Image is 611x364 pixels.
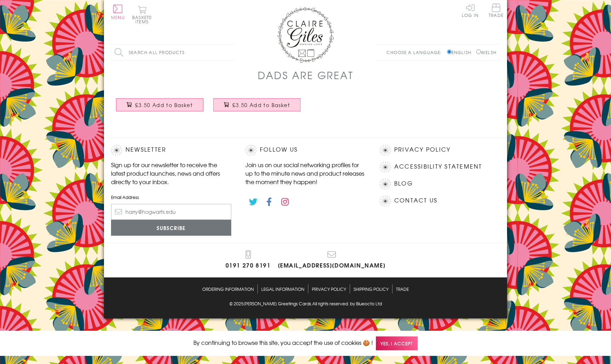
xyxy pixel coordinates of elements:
span: Trade [489,4,504,17]
label: English [447,49,475,55]
label: Email Address [111,194,231,200]
button: £3.50 Add to Basket [116,98,204,111]
input: Search [228,45,235,60]
a: Log In [462,4,479,17]
input: Subscribe [111,220,231,236]
span: £3.50 Add to Basket [135,101,193,108]
a: [EMAIL_ADDRESS][DOMAIN_NAME] [278,250,386,270]
input: harry@hogwarts.edu [111,204,231,220]
a: by Blueocto Ltd [350,300,382,308]
a: Privacy Policy [312,284,346,293]
button: Menu [111,5,125,19]
a: Trade [489,4,504,19]
a: Contact Us [394,196,437,205]
a: 0191 270 8191 [226,250,271,270]
a: Legal Information [261,284,304,293]
a: Shipping Policy [354,284,389,293]
input: English [447,49,452,54]
span: All rights reserved. [312,300,349,307]
a: Trade [396,284,409,293]
p: © 2025 . [111,300,500,307]
a: Father's Day Card, One in a Million £3.50 Add to Basket [111,93,208,123]
a: Father's Day Card, Star Daddy, My Daddy is brilliant £3.50 Add to Basket [208,93,305,123]
input: Welsh [476,49,481,54]
span: 0 items [135,14,152,25]
a: Privacy Policy [394,145,450,154]
a: Blog [394,179,413,188]
button: Basket0 items [132,6,152,24]
a: [PERSON_NAME] Greetings Cards [244,300,311,308]
input: Search all products [111,45,235,60]
a: Accessibility Statement [394,162,482,171]
a: Ordering Information [202,284,254,293]
p: Join us on our social networking profiles for up to the minute news and product releases the mome... [245,160,366,186]
p: Choose a language: [386,49,446,55]
label: Welsh [476,49,496,55]
span: Menu [111,14,125,20]
span: Yes, I accept [376,336,418,350]
img: Claire Giles Greetings Cards [277,7,334,63]
h2: Follow Us [245,145,366,155]
p: Sign up for our newsletter to receive the latest product launches, news and offers directly to yo... [111,160,231,186]
span: £3.50 Add to Basket [232,101,290,108]
h1: Dads Are Great [258,68,354,82]
button: £3.50 Add to Basket [213,98,301,111]
h2: Newsletter [111,145,231,155]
